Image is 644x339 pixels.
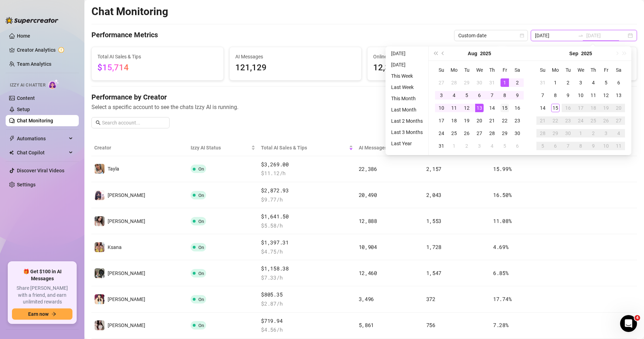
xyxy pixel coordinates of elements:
td: 2025-08-28 [486,127,498,140]
td: 2025-08-19 [460,114,473,127]
div: 4 [488,142,496,150]
img: logo-BBDzfeDw.svg [6,17,58,24]
td: 2025-09-08 [549,89,562,102]
th: Su [435,64,448,76]
div: 8 [500,91,509,100]
th: Mo [448,64,460,76]
div: 28 [488,129,496,137]
button: Previous month (PageUp) [439,46,447,60]
span: [PERSON_NAME] [108,270,145,276]
div: 16 [564,104,572,112]
td: 2025-08-01 [498,76,511,89]
td: 2025-10-09 [587,140,600,152]
a: Home [17,33,30,39]
div: 25 [450,129,458,137]
td: 2025-09-16 [562,102,574,114]
td: 2025-08-15 [498,102,511,114]
div: 5 [602,78,610,87]
span: Ksana [108,244,122,250]
td: 2025-09-17 [574,102,587,114]
td: 2025-08-02 [511,76,524,89]
span: Chat Copilot [17,147,67,158]
td: 2025-08-11 [448,102,460,114]
button: Earn nowarrow-right [12,308,72,320]
td: 2025-09-04 [587,76,600,89]
td: 2025-07-30 [473,76,486,89]
span: On [198,166,204,172]
span: 20,490 [359,191,377,198]
th: Tu [460,64,473,76]
span: calendar [520,33,524,38]
div: 14 [488,104,496,112]
span: $ 7.33 /h [261,274,353,282]
span: $15,714 [97,63,129,72]
td: 2025-07-31 [486,76,498,89]
a: Chat Monitoring [17,118,53,123]
div: 29 [463,78,471,87]
th: Fr [498,64,511,76]
td: 2025-09-29 [549,127,562,140]
div: 4 [589,78,598,87]
td: 2025-08-07 [486,89,498,102]
div: 5 [538,142,547,150]
td: 2025-08-31 [435,140,448,152]
td: 2025-09-23 [562,114,574,127]
div: 31 [488,78,496,87]
div: 17 [576,104,585,112]
th: Sa [511,64,524,76]
td: 2025-09-18 [587,102,600,114]
td: 2025-08-21 [486,114,498,127]
div: 1 [576,129,585,137]
th: Mo [549,64,562,76]
div: 11 [589,91,598,100]
span: Izzy AI Chatter [10,82,45,89]
td: 2025-08-30 [511,127,524,140]
div: 13 [475,104,484,112]
span: On [198,245,204,250]
img: Chat Copilot [9,150,14,155]
span: Tayla [108,166,119,172]
td: 2025-09-07 [536,89,549,102]
td: 2025-08-12 [460,102,473,114]
div: 7 [538,91,547,100]
td: 2025-10-10 [600,140,612,152]
span: search [96,120,101,125]
img: Tayla [95,164,104,174]
div: 26 [602,116,610,125]
td: 2025-09-13 [612,89,625,102]
div: 20 [475,116,484,125]
span: 1,547 [426,269,442,276]
div: 8 [576,142,585,150]
div: 2 [463,142,471,150]
div: 7 [564,142,572,150]
img: Luna [95,268,104,278]
input: Start date [535,32,575,39]
span: Share [PERSON_NAME] with a friend, and earn unlimited rewards [12,285,72,306]
td: 2025-08-22 [498,114,511,127]
div: 13 [614,91,623,100]
td: 2025-09-11 [587,89,600,102]
div: 28 [450,78,458,87]
img: Ksana [95,242,104,252]
td: 2025-09-06 [511,140,524,152]
td: 2025-09-20 [612,102,625,114]
span: 1,728 [426,243,442,250]
th: We [473,64,486,76]
td: 2025-08-17 [435,114,448,127]
span: [PERSON_NAME] [108,218,145,224]
td: 2025-08-13 [473,102,486,114]
div: 12 [602,91,610,100]
span: On [198,323,204,328]
td: 2025-10-04 [612,127,625,140]
div: 31 [538,78,547,87]
td: 2025-08-09 [511,89,524,102]
span: 11.08 % [493,217,511,224]
td: 2025-09-05 [498,140,511,152]
th: AI Messages [356,140,423,156]
th: Th [587,64,600,76]
div: 31 [437,142,446,150]
span: 12,374 [373,61,493,75]
td: 2025-10-02 [587,127,600,140]
th: Izzy AI Status [188,140,259,156]
span: $3,269.00 [261,160,353,169]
